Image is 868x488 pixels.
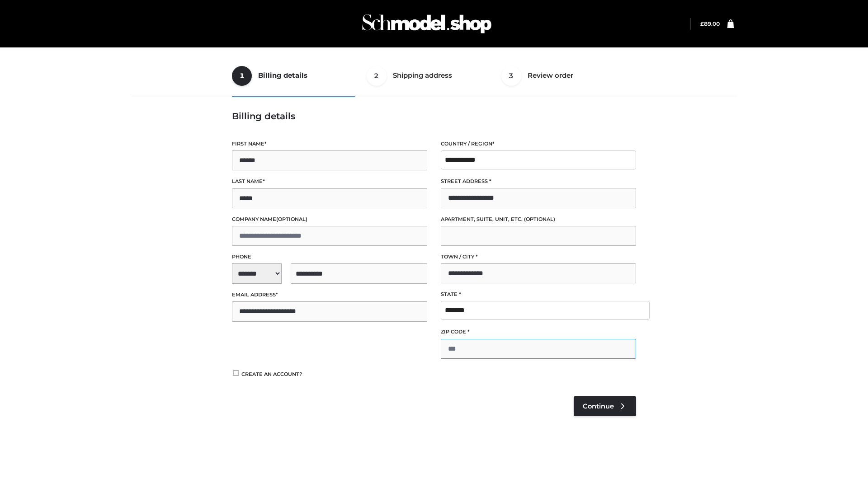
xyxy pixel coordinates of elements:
a: Continue [574,396,636,416]
label: Company name [232,215,427,224]
label: Phone [232,253,427,261]
span: Create an account? [241,371,302,377]
label: Last name [232,177,427,186]
bdi: 89.00 [700,20,720,27]
img: Schmodel Admin 964 [359,6,495,42]
label: Country / Region [441,140,636,148]
span: Continue [583,402,614,410]
label: Town / City [441,253,636,261]
label: Email address [232,291,427,299]
h3: Billing details [232,111,636,122]
label: Street address [441,177,636,186]
span: (optional) [524,216,555,222]
a: £89.00 [700,20,720,27]
label: Apartment, suite, unit, etc. [441,215,636,224]
label: State [441,290,636,299]
span: £ [700,20,704,27]
input: Create an account? [232,370,240,376]
label: ZIP Code [441,328,636,336]
span: (optional) [276,216,307,222]
label: First name [232,140,427,148]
